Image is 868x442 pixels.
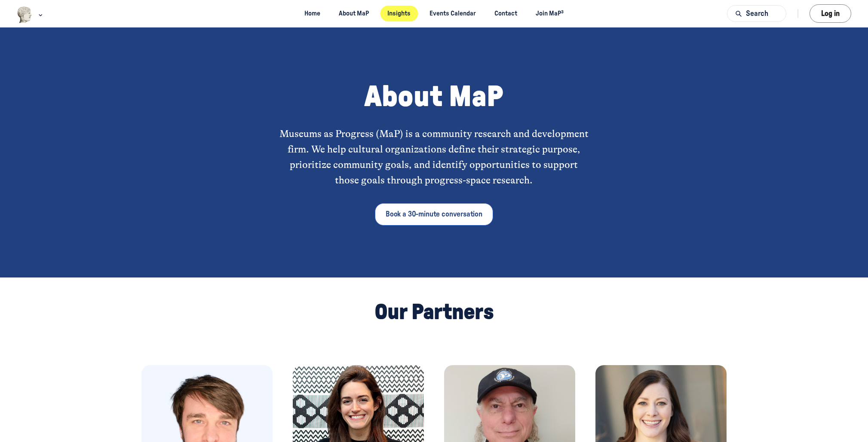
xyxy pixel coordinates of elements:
[1,51,91,70] input: Enter name
[487,6,524,21] a: Contact
[1,39,25,49] span: Name
[297,6,328,21] a: Home
[810,4,851,23] button: Log in
[331,6,377,21] a: About MaP
[528,6,571,21] a: Join MaP³
[422,6,483,21] a: Events Calendar
[96,51,186,70] input: Enter email
[380,6,418,21] a: Insights
[17,6,33,23] img: Museums as Progress logo
[727,5,786,22] button: Search
[17,6,45,24] button: Museums as Progress logo
[191,51,294,70] button: Send Me the Newsletter
[96,39,119,49] span: Email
